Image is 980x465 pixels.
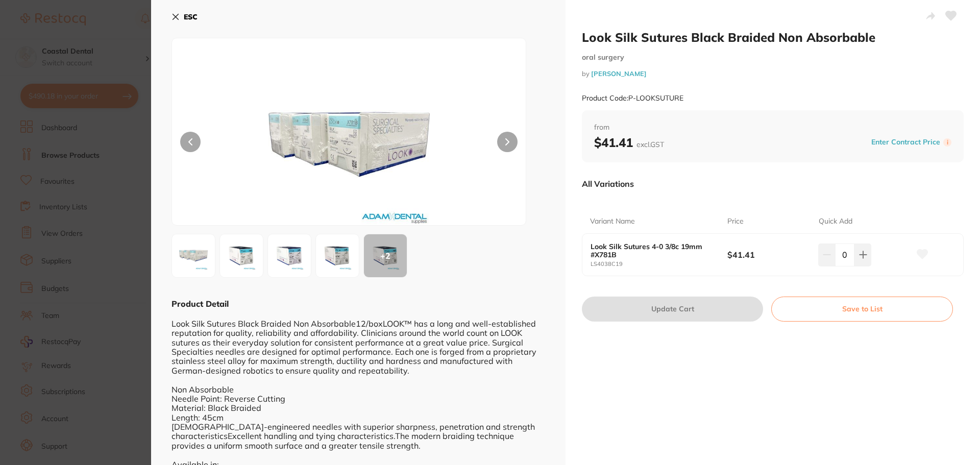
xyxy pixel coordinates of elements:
[175,237,212,274] img: S1NVVFVSRS5qcGc
[171,299,229,309] b: Product Detail
[363,234,407,278] button: +2
[582,70,964,78] small: by
[943,138,951,146] label: i
[271,237,308,274] img: OEMyNC5qcGc
[636,140,664,149] span: excl. GST
[594,123,951,133] span: from
[591,261,727,267] small: LS4038C19
[591,242,714,259] b: Look Silk Sutures 4-0 3/8c 19mm #X781B
[591,69,647,78] a: [PERSON_NAME]
[727,216,744,227] p: Price
[184,12,198,21] b: ESC
[582,94,683,103] small: Product Code: P-LOOKSUTURE
[243,64,455,225] img: S1NVVFVSRS5qcGc
[771,297,953,321] button: Save to List
[868,137,943,147] button: Enter Contract Price
[171,8,198,26] button: ESC
[319,237,356,274] img: OEMxOS5qcGc
[819,216,852,227] p: Quick Add
[727,249,810,260] b: $41.41
[364,234,407,277] div: + 2
[582,30,964,45] h2: Look Silk Sutures Black Braided Non Absorbable
[223,237,260,274] img: OEMxOS5qcGc
[582,297,763,321] button: Update Cart
[582,179,634,189] p: All Variations
[594,135,664,150] b: $41.41
[590,216,635,227] p: Variant Name
[582,53,964,62] small: oral surgery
